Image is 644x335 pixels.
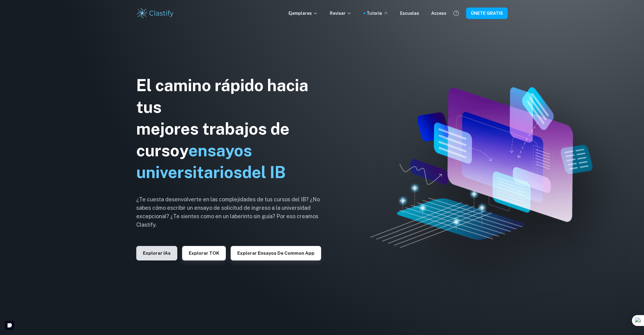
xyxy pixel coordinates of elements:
[237,251,314,256] font: Explorar ensayos de Common App
[182,250,226,256] a: Explorar TOK
[367,10,388,17] a: Tutoría
[182,246,226,260] button: Explorar TOK
[136,7,175,19] img: Logotipo de Clastify
[400,10,419,17] a: Escuelas
[143,251,171,256] font: Explorar IAs
[370,87,592,248] img: Clastificar héroe
[136,196,320,228] font: ¿Te cuesta desenvolverte en las complejidades de tus cursos del IB? ¿No sabes cómo escribir un en...
[451,8,461,18] button: Ayuda y comentarios
[367,11,382,16] font: Tutoría
[136,141,252,182] font: ensayos universitarios
[136,250,177,256] a: Explorar IAs
[466,8,508,19] button: ÚNETE GRATIS
[231,246,321,260] button: Explorar ensayos de Common App
[136,246,177,260] button: Explorar IAs
[189,251,219,256] font: Explorar TOK
[136,76,308,116] font: El camino rápido hacia tus
[471,11,503,16] font: ÚNETE GRATIS
[289,11,312,16] font: Ejemplares
[431,11,446,16] font: Acceso
[179,141,188,160] font: y
[330,11,346,16] font: Revisar
[242,163,286,182] font: del IB
[136,119,289,160] font: mejores trabajos de curso
[231,250,321,256] a: Explorar ensayos de Common App
[431,10,446,17] a: Acceso
[400,11,419,16] font: Escuelas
